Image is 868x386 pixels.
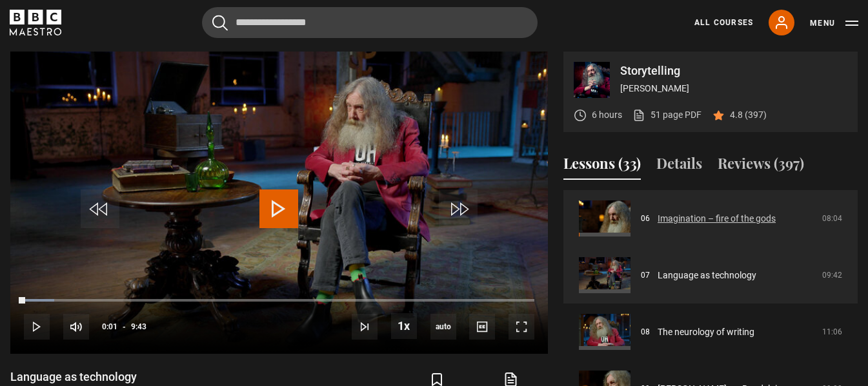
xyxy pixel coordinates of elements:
p: 4.8 (397) [730,108,767,122]
a: 51 page PDF [632,108,701,122]
p: 6 hours [592,108,622,122]
button: Lessons (33) [563,153,641,180]
span: 0:01 [102,315,117,338]
video-js: Video Player [10,52,548,354]
a: Imagination – fire of the gods [658,212,776,226]
button: Details [656,153,702,180]
button: Reviews (397) [718,153,804,180]
button: Playback Rate [391,313,417,339]
svg: BBC Maestro [10,10,61,35]
button: Fullscreen [509,314,534,340]
button: Mute [63,314,89,340]
span: auto [430,314,456,340]
span: - [123,322,126,331]
div: Current quality: 720p [430,314,456,340]
button: Submit the search query [212,15,228,31]
button: Toggle navigation [810,17,858,30]
button: Captions [469,314,495,340]
a: All Courses [694,17,753,28]
button: Next Lesson [352,314,378,340]
p: [PERSON_NAME] [620,82,847,95]
input: Search [202,7,538,38]
a: Language as technology [658,269,756,282]
a: The neurology of writing [658,325,754,339]
div: Progress Bar [24,299,534,302]
p: Storytelling [620,65,847,77]
button: Play [24,314,50,340]
h1: Language as technology [10,369,176,385]
span: 9:43 [131,315,146,338]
